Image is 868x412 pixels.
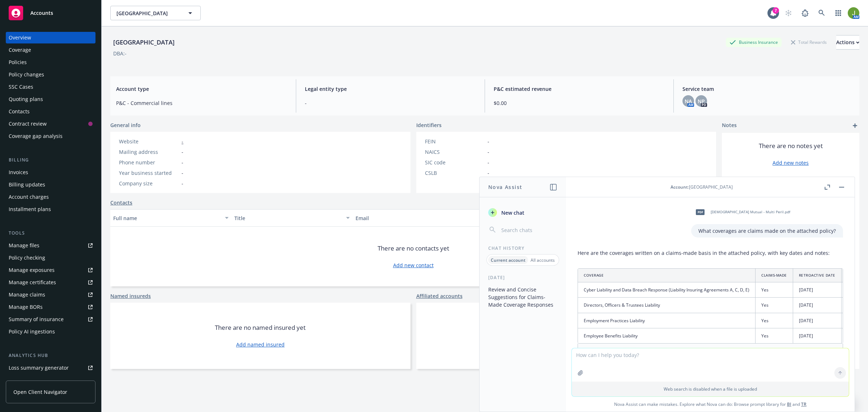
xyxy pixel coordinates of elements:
[110,199,132,206] a: Contacts
[756,328,793,343] td: Yes
[6,32,95,43] a: Overview
[119,148,179,156] div: Mailing address
[9,191,49,203] div: Account charges
[6,56,95,68] a: Policies
[234,214,342,222] div: Title
[6,44,95,56] a: Coverage
[6,352,95,359] div: Analytics hub
[6,230,95,237] div: Tools
[116,85,287,93] span: Account type
[110,38,178,47] div: [GEOGRAPHIC_DATA]
[9,252,45,264] div: Policy checking
[781,6,796,20] a: Start snowing
[116,99,287,107] span: P&C - Commercial lines
[9,314,64,325] div: Summary of insurance
[182,180,183,187] span: -
[793,282,841,298] td: [DATE]
[182,159,183,166] span: -
[9,130,63,142] div: Coverage gap analysis
[682,85,854,93] span: Service team
[9,81,33,93] div: SSC Cases
[578,298,756,313] td: Directors, Officers & Trustees Liability
[848,7,859,19] img: photo
[576,386,844,392] p: Web search is disabled when a file is uploaded
[671,184,688,190] span: Account
[480,274,566,281] div: [DATE]
[488,159,489,166] span: -
[6,326,95,337] a: Policy AI ingestions
[6,167,95,178] a: Invoices
[425,169,485,177] div: CSLB
[6,118,95,130] a: Contract review
[6,301,95,313] a: Manage BORs
[6,191,95,203] a: Account charges
[30,10,53,16] span: Accounts
[6,264,95,276] a: Manage exposures
[801,401,807,407] a: TR
[671,184,733,190] div: : [GEOGRAPHIC_DATA]
[425,159,485,166] div: SIC code
[787,401,791,407] a: BI
[488,148,489,156] span: -
[9,93,43,105] div: Quoting plans
[814,6,829,20] a: Search
[578,269,756,282] th: Coverage
[9,264,55,276] div: Manage exposures
[726,38,782,47] div: Business Insurance
[416,292,463,300] a: Affiliated accounts
[425,138,485,145] div: FEIN
[711,210,790,214] span: [DEMOGRAPHIC_DATA] Mutual - Multi Peril.pdf
[416,121,442,129] span: Identifiers
[9,44,31,56] div: Coverage
[6,69,95,80] a: Policy changes
[9,69,44,80] div: Policy changes
[578,249,843,257] p: Here are the coverages written on a claims-made basis in the attached policy, with key dates and ...
[756,298,793,313] td: Yes
[836,35,859,50] button: Actions
[685,97,692,105] span: NA
[696,209,705,215] span: pdf
[6,203,95,215] a: Installment plans
[494,99,665,107] span: $0.00
[488,138,489,145] span: -
[531,257,555,263] p: All accounts
[6,277,95,288] a: Manage certificates
[6,81,95,93] a: SSC Cases
[9,277,56,288] div: Manage certificates
[182,148,183,156] span: -
[9,32,31,43] div: Overview
[6,240,95,251] a: Manage files
[113,214,221,222] div: Full name
[831,6,846,20] a: Switch app
[691,203,792,221] div: pdf[DEMOGRAPHIC_DATA] Mutual - Multi Peril.pdf
[798,6,812,20] a: Report a Bug
[480,245,566,251] div: Chat History
[773,7,779,14] div: 7
[9,106,30,117] div: Contacts
[836,35,859,49] div: Actions
[698,97,705,105] span: NP
[756,282,793,298] td: Yes
[215,323,306,332] span: There are no named insured yet
[110,6,201,20] button: [GEOGRAPHIC_DATA]
[119,138,179,145] div: Website
[6,93,95,105] a: Quoting plans
[756,269,793,282] th: Claims-made
[6,362,95,374] a: Loss summary generator
[569,397,852,412] span: Nova Assist can make mistakes. Explore what Nova can do: Browse prompt library for and
[500,225,557,235] input: Search chats
[9,118,47,130] div: Contract review
[793,313,841,328] td: [DATE]
[305,99,476,107] span: -
[500,209,524,216] span: New chat
[356,214,544,222] div: Email
[425,148,485,156] div: NAICS
[119,159,179,166] div: Phone number
[485,283,560,311] button: Review and Concise Suggestions for Claims-Made Coverage Responses
[9,289,45,300] div: Manage claims
[9,56,27,68] div: Policies
[793,298,841,313] td: [DATE]
[110,121,141,129] span: General info
[494,85,665,93] span: P&C estimated revenue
